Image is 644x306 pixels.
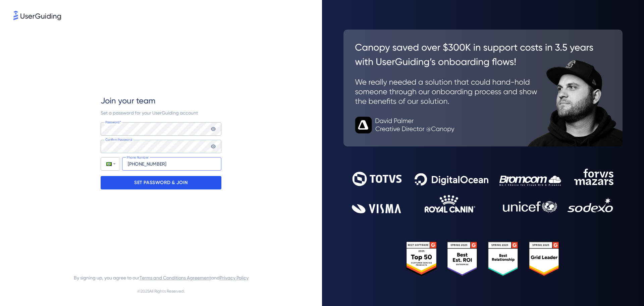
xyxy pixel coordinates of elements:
[406,242,560,277] img: 25303e33045975176eb484905ab012ff.svg
[352,169,614,213] img: 9302ce2ac39453076f5bc0f2f2ca889b.svg
[74,274,249,282] span: By signing up, you agree to our and
[140,275,211,280] a: Terms and Conditions Agreement
[343,30,623,146] img: 26c0aa7c25a843aed4baddd2b5e0fa68.svg
[101,95,155,106] span: Join your team
[13,11,61,20] img: 8faab4ba6bc7696a72372aa768b0286c.svg
[101,158,120,170] div: Brazil: + 55
[101,110,198,116] span: Set a password for your UserGuiding account
[137,287,185,295] span: © 2025 All Rights Reserved.
[220,275,249,280] a: Privacy Policy
[122,157,221,171] input: Phone Number
[134,177,188,188] p: SET PASSWORD & JOIN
